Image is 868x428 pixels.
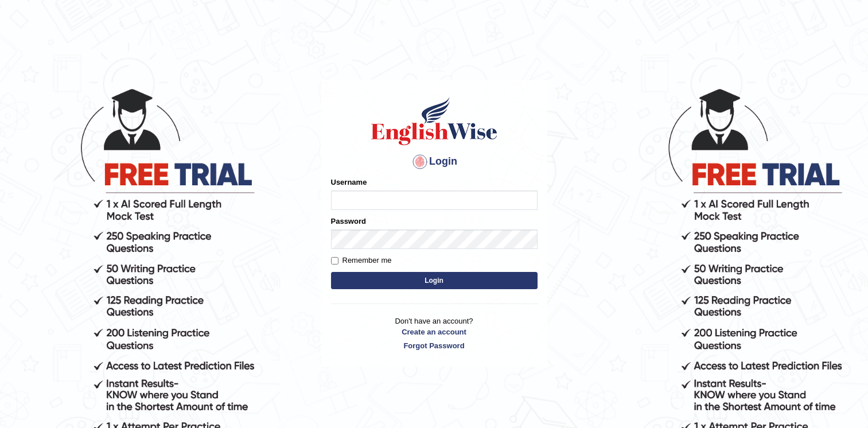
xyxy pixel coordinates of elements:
[331,177,367,188] label: Username
[331,326,538,337] a: Create an account
[369,95,500,147] img: Logo of English Wise sign in for intelligent practice with AI
[331,216,366,227] label: Password
[331,272,538,289] button: Login
[331,255,392,266] label: Remember me
[331,316,538,351] p: Don't have an account?
[331,257,338,264] input: Remember me
[331,340,538,351] a: Forgot Password
[331,153,538,171] h4: Login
